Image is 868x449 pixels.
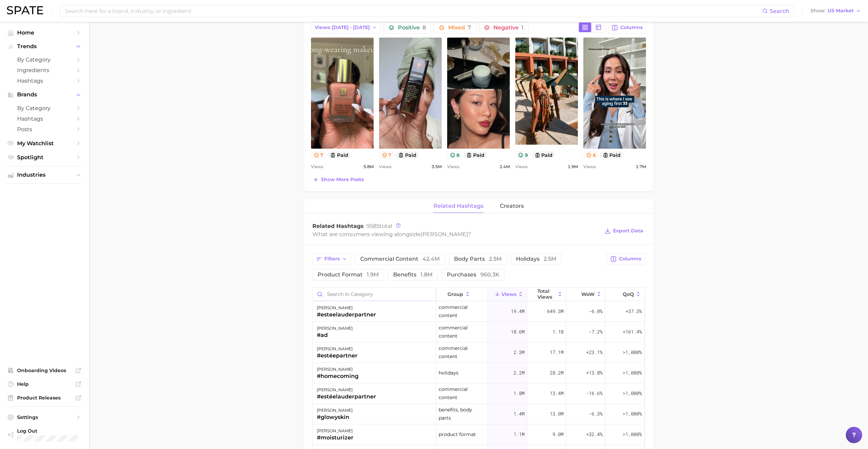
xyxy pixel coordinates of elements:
span: 17.1m [550,348,563,356]
span: Hashtags [17,78,72,84]
div: #estéepartner [317,352,358,360]
span: -16.6% [586,389,603,397]
img: SPATE [7,6,43,14]
span: 1.8m [514,389,524,397]
span: >1,000% [623,349,642,355]
div: [PERSON_NAME] [317,324,353,332]
span: Views [583,163,596,171]
button: Total Views [527,288,566,301]
button: [PERSON_NAME]#estéelauderpartnercommercial content1.8m13.4m-16.6%>1,000% [313,383,645,404]
span: Help [17,381,72,387]
span: 18.6m [511,328,524,336]
a: Spotlight [5,152,83,163]
button: paid [532,151,556,159]
span: Show [811,9,826,13]
span: 1.8m [420,271,432,278]
span: by Category [17,56,72,63]
span: Home [17,29,72,36]
span: 28.2m [550,369,563,377]
span: WoW [581,291,595,297]
a: Help [5,379,83,389]
button: paid [327,151,351,159]
button: Trends [5,41,83,52]
span: body parts [454,256,502,262]
span: Columns [620,25,643,30]
button: [PERSON_NAME]#homecomingholidays2.2m28.2m+13.8%>1,000% [313,363,645,383]
span: 13.0m [550,410,563,418]
span: 3.5m [431,163,442,171]
button: Filters [312,253,351,265]
span: Views [502,291,516,297]
span: group [448,291,463,297]
span: 1.9m [568,163,578,171]
button: paid [464,151,487,159]
span: QoQ [623,291,634,297]
span: 19.4m [511,307,524,315]
div: What are consumers viewing alongside ? [312,230,600,239]
span: Filters [324,256,340,262]
span: >1,000% [623,431,642,437]
span: -7.2% [589,328,603,336]
span: total [366,223,392,229]
span: 13.4m [550,389,563,397]
button: WoW [566,288,605,301]
span: benefits [393,272,432,277]
button: ShowUS Market [809,6,863,15]
a: Log out. Currently logged in with e-mail lchokshi@estee.com. [5,426,83,444]
span: 2.2m [514,369,524,377]
span: Columns [619,256,641,262]
span: Views [311,163,323,171]
span: 1.7m [636,163,646,171]
span: +32.4% [586,430,603,438]
span: commercial content [439,344,485,360]
div: #glowyskin [317,413,353,421]
span: -6.0% [589,307,603,315]
button: Brands [5,90,83,100]
span: 8 [423,24,426,31]
button: Views [488,288,527,301]
span: +37.3% [625,307,642,315]
span: 2.5m [489,256,502,262]
button: paid [396,151,419,159]
div: #estéelauderpartner [317,393,376,401]
a: Posts [5,124,83,135]
span: Negative [493,25,523,30]
button: [PERSON_NAME]#estéepartnercommercial content2.3m17.1m+23.1%>1,000% [313,342,645,363]
span: 1.4m [514,410,524,418]
div: [PERSON_NAME] [317,345,358,353]
span: creators [500,203,524,209]
span: Views [447,163,459,171]
a: Onboarding Videos [5,365,83,376]
a: by Category [5,103,83,113]
span: +161.4% [623,328,642,336]
span: Log Out [17,428,78,434]
button: [PERSON_NAME]#moisturizerproduct format1.1m9.0m+32.4%>1,000% [313,424,645,445]
div: [PERSON_NAME] [317,406,353,414]
span: +13.8% [586,369,603,377]
span: Export Data [613,228,643,234]
span: Show more posts [321,177,364,182]
a: My Watchlist [5,138,83,149]
button: Views: [DATE] - [DATE] [311,22,381,33]
div: [PERSON_NAME] [317,427,353,435]
button: Export Data [603,226,645,236]
span: Mixed [448,25,471,30]
span: 7 [468,24,471,31]
span: Positive [398,25,426,30]
button: Columns [608,22,646,33]
span: holidays [439,369,458,377]
span: Industries [17,172,72,178]
span: 9.0m [553,430,563,438]
a: Settings [5,412,83,422]
span: Views [379,163,391,171]
span: Product Releases [17,395,72,401]
span: purchases [447,272,500,277]
a: Ingredients [5,65,83,76]
div: [PERSON_NAME] [317,386,376,394]
span: 5.8m [363,163,374,171]
div: #moisturizer [317,434,353,442]
button: QoQ [605,288,644,301]
span: 2.4m [500,163,510,171]
a: Hashtags [5,76,83,86]
span: 649.3m [547,307,563,315]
